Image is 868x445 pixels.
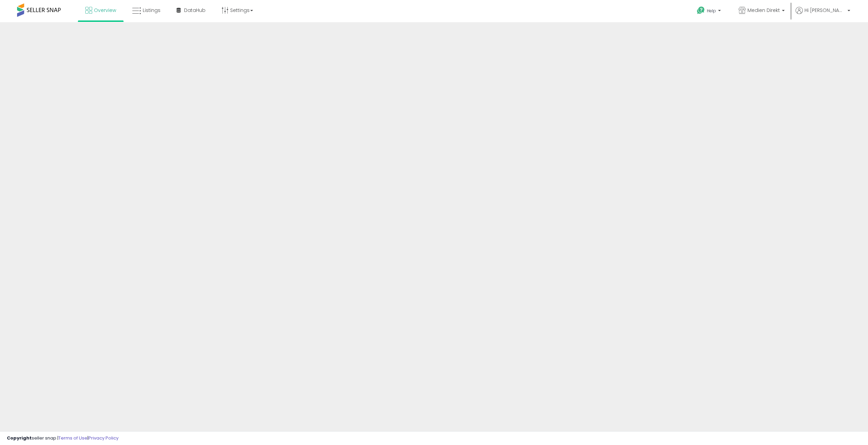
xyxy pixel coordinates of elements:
[747,7,780,14] span: Medien Direkt
[697,6,705,15] i: Get Help
[184,7,206,14] span: DataHub
[691,1,728,22] a: Help
[804,7,845,14] span: Hi [PERSON_NAME]
[707,8,716,14] span: Help
[143,7,160,14] span: Listings
[94,7,116,14] span: Overview
[796,7,850,22] a: Hi [PERSON_NAME]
